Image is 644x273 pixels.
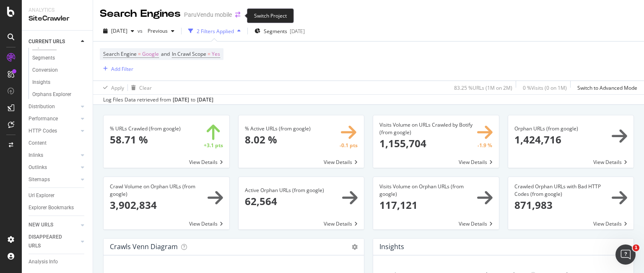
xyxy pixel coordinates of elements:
h4: Crawls Venn Diagram [110,241,178,252]
a: Sitemaps [29,175,78,184]
a: Explorer Bookmarks [29,203,87,212]
div: Url Explorer [29,191,55,200]
div: SiteCrawler [29,14,86,23]
a: Orphans Explorer [32,90,87,99]
div: Analytics [29,7,86,14]
div: Outlinks [29,163,47,172]
button: [DATE] [100,24,138,38]
a: Outlinks [29,163,78,172]
span: 2025 Aug. 25th [111,27,127,34]
div: Analysis Info [29,257,58,266]
div: Segments [32,54,55,62]
div: HTTP Codes [29,127,57,135]
div: Sitemaps [29,175,50,184]
span: Segments [264,28,287,35]
button: Switch to Advanced Mode [574,81,637,94]
a: Distribution [29,102,78,111]
div: Explorer Bookmarks [29,203,74,212]
div: Switch to Advanced Mode [577,84,637,91]
a: Insights [32,78,87,87]
button: 2 Filters Applied [185,24,244,38]
div: Content [29,139,47,148]
div: DISAPPEARED URLS [29,233,71,250]
div: 2 Filters Applied [197,28,234,35]
div: Conversion [32,66,58,75]
a: CURRENT URLS [29,37,78,46]
span: Yes [212,48,220,60]
div: Switch Project [247,8,294,23]
a: Conversion [32,66,87,75]
span: Google [142,48,159,60]
button: Clear [128,81,152,94]
div: [DATE] [197,96,213,104]
div: Orphans Explorer [32,90,71,99]
iframe: Intercom live chat [615,244,636,265]
div: CURRENT URLS [29,37,65,46]
div: Distribution [29,102,55,111]
a: Url Explorer [29,191,87,200]
span: and [161,50,170,57]
a: DISAPPEARED URLS [29,233,78,250]
button: Add Filter [100,64,133,74]
div: Inlinks [29,151,43,160]
a: Inlinks [29,151,78,160]
div: Add Filter [111,65,133,73]
span: In Crawl Scope [172,50,206,57]
button: Previous [144,24,178,38]
span: Search Engine [103,50,137,57]
span: Previous [144,27,168,34]
div: Clear [139,84,152,91]
div: [DATE] [173,96,189,104]
h4: Insights [379,241,404,252]
span: = [208,50,210,57]
div: arrow-right-arrow-left [235,12,240,18]
span: = [138,50,141,57]
div: NEW URLS [29,221,53,229]
button: Apply [100,81,124,94]
div: 83.25 % URLs ( 1M on 2M ) [454,84,512,91]
div: ParuVendu mobile [184,10,232,19]
a: Segments [32,54,87,62]
i: Options [352,244,358,250]
span: vs [138,27,144,34]
div: Apply [111,84,124,91]
a: HTTP Codes [29,127,78,135]
a: Analysis Info [29,257,87,266]
a: Performance [29,114,78,123]
button: Segments[DATE] [251,24,308,38]
div: Insights [32,78,50,87]
div: 0 % Visits ( 0 on 1M ) [523,84,567,91]
div: Search Engines [100,7,181,21]
a: Content [29,139,87,148]
div: Log Files Data retrieved from to [103,96,213,104]
div: [DATE] [290,28,305,35]
div: Performance [29,114,58,123]
span: 1 [633,244,639,251]
a: NEW URLS [29,221,78,229]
